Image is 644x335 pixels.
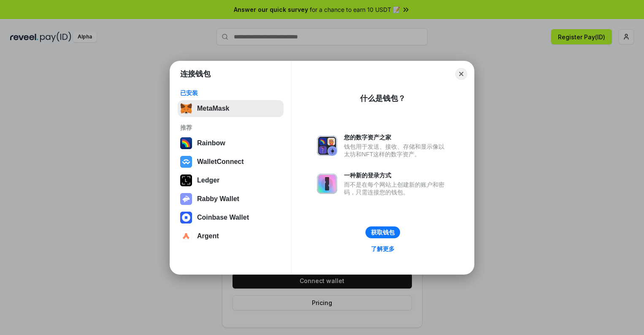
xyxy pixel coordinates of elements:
img: svg+xml,%3Csvg%20xmlns%3D%22http%3A%2F%2Fwww.w3.org%2F2000%2Fsvg%22%20width%3D%2228%22%20height%3... [180,174,192,186]
div: Argent [197,232,219,240]
a: 了解更多 [366,243,400,254]
div: 推荐 [180,124,281,131]
img: svg+xml,%3Csvg%20fill%3D%22none%22%20height%3D%2233%22%20viewBox%3D%220%200%2035%2033%22%20width%... [180,103,192,114]
img: svg+xml,%3Csvg%20width%3D%22120%22%20height%3D%22120%22%20viewBox%3D%220%200%20120%20120%22%20fil... [180,137,192,149]
button: MetaMask [178,100,284,117]
button: Rainbow [178,135,284,152]
div: WalletConnect [197,158,244,166]
img: svg+xml,%3Csvg%20xmlns%3D%22http%3A%2F%2Fwww.w3.org%2F2000%2Fsvg%22%20fill%3D%22none%22%20viewBox... [180,193,192,205]
div: Rainbow [197,139,225,147]
button: Rabby Wallet [178,191,284,207]
div: 已安装 [180,89,281,97]
div: 一种新的登录方式 [344,172,449,179]
div: 什么是钱包？ [360,93,406,103]
img: svg+xml,%3Csvg%20width%3D%2228%22%20height%3D%2228%22%20viewBox%3D%220%200%2028%2028%22%20fill%3D... [180,230,192,242]
button: Ledger [178,172,284,189]
img: svg+xml,%3Csvg%20width%3D%2228%22%20height%3D%2228%22%20viewBox%3D%220%200%2028%2028%22%20fill%3D... [180,156,192,168]
div: Ledger [197,177,219,184]
div: MetaMask [197,105,229,112]
h1: 连接钱包 [180,69,211,79]
div: 钱包用于发送、接收、存储和显示像以太坊和NFT这样的数字资产。 [344,143,449,158]
div: 了解更多 [371,245,395,253]
button: Argent [178,228,284,245]
div: 您的数字资产之家 [344,133,449,141]
button: WalletConnect [178,153,284,170]
div: 而不是在每个网站上创建新的账户和密码，只需连接您的钱包。 [344,181,449,196]
img: svg+xml,%3Csvg%20xmlns%3D%22http%3A%2F%2Fwww.w3.org%2F2000%2Fsvg%22%20fill%3D%22none%22%20viewBox... [317,174,337,194]
div: Rabby Wallet [197,195,239,203]
div: Coinbase Wallet [197,214,249,221]
button: Close [455,68,467,80]
div: 获取钱包 [371,229,395,236]
img: svg+xml,%3Csvg%20width%3D%2228%22%20height%3D%2228%22%20viewBox%3D%220%200%2028%2028%22%20fill%3D... [180,212,192,223]
button: Coinbase Wallet [178,209,284,226]
img: svg+xml,%3Csvg%20xmlns%3D%22http%3A%2F%2Fwww.w3.org%2F2000%2Fsvg%22%20fill%3D%22none%22%20viewBox... [317,136,337,156]
button: 获取钱包 [365,226,400,238]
